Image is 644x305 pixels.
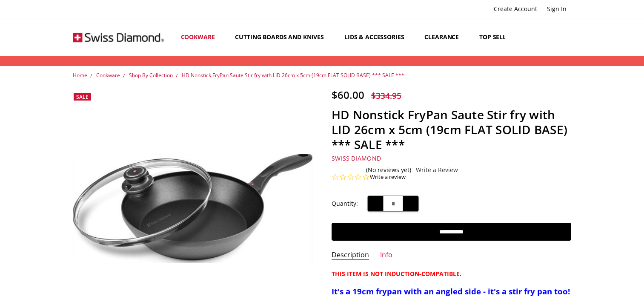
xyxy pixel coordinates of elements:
a: Swiss Diamond [332,154,381,162]
img: HD Nonstick FryPan Saute Stir fry with LID 26cm x 5cm (19cm FLAT SOLID BASE) *** SALE *** [73,154,312,263]
a: Write a Review [416,167,458,173]
a: Description [332,250,369,260]
a: Shop By Collection [129,72,173,79]
span: Sale [76,93,89,101]
a: Cutting boards and knives [228,18,337,56]
a: Create Account [489,3,542,15]
span: $334.95 [371,90,401,101]
a: Home [73,72,87,79]
strong: THIS ITEM IS NOT INDUCTION-COMPATIBLE. [332,270,461,278]
span: (No reviews yet) [366,167,411,173]
label: Quantity: [332,199,358,208]
a: Cookware [96,72,120,79]
a: Sign In [542,3,571,15]
a: Top Sellers [472,18,524,56]
span: It's a 19cm frypan with an angled side - it's a stir fry pan too! [332,286,570,296]
a: Clearance [417,18,472,56]
img: Free Shipping On Every Order [73,19,164,55]
a: HD Nonstick FryPan Saute Stir fry with LID 26cm x 5cm (19cm FLAT SOLID BASE) *** SALE *** [182,72,404,79]
a: Cookware [174,18,228,56]
span: $60.00 [332,88,364,102]
a: Write a review [370,173,406,181]
a: Lids & Accessories [337,18,417,56]
a: Info [380,250,392,260]
h1: HD Nonstick FryPan Saute Stir fry with LID 26cm x 5cm (19cm FLAT SOLID BASE) *** SALE *** [332,107,571,152]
